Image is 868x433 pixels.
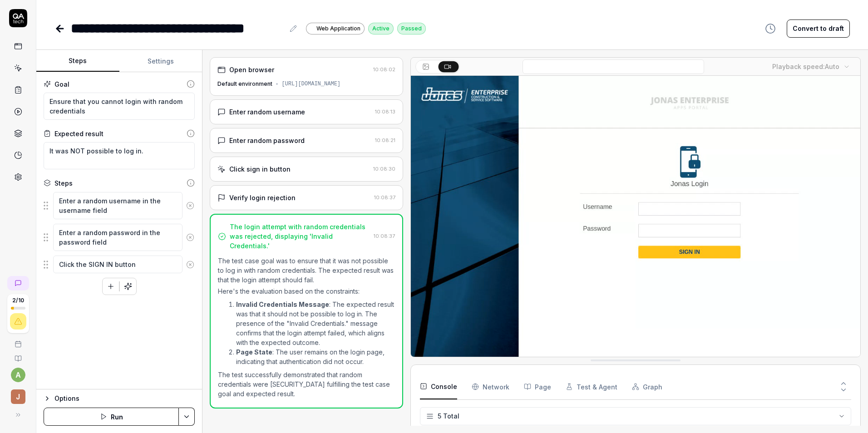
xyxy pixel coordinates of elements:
li: : The user remains on the login page, indicating that authentication did not occur. [236,347,395,366]
time: 10:08:02 [373,66,395,73]
div: Suggestions [44,192,195,220]
button: Convert to draft [787,20,850,38]
li: : The expected result was that it should not be possible to log in. The presence of the "Invalid ... [236,300,395,347]
strong: Page State [236,348,272,356]
a: Web Application [306,22,365,34]
time: 10:08:13 [375,108,395,115]
div: Playback speed: [772,62,839,71]
div: Enter random password [229,136,305,145]
button: J [4,382,32,406]
button: Test & Agent [566,374,617,399]
button: Remove step [182,228,198,246]
time: 10:08:37 [374,194,395,201]
div: Options [54,393,195,404]
div: Suggestions [44,255,195,274]
a: Book a call with us [4,333,32,348]
div: Enter random username [229,107,305,117]
div: The login attempt with random credentials was rejected, displaying 'Invalid Credentials.' [230,222,370,251]
div: Active [368,23,394,34]
div: Suggestions [44,223,195,251]
time: 10:08:21 [375,137,395,143]
span: Web Application [316,25,360,33]
button: Settings [119,50,202,72]
button: Network [472,374,509,399]
a: New conversation [7,276,29,290]
div: [URL][DOMAIN_NAME] [281,80,340,88]
span: 2 / 10 [12,298,24,303]
button: Options [44,393,195,404]
button: Console [420,374,457,399]
button: Page [524,374,551,399]
div: Passed [397,23,426,34]
p: The test successfully demonstrated that random credentials were [SECURITY_DATA] fulfilling the te... [218,370,395,399]
div: Goal [54,79,69,89]
strong: Invalid Credentials Message [236,300,329,308]
time: 10:08:37 [374,233,395,239]
button: View version history [759,20,781,38]
a: Documentation [4,348,32,362]
span: J [11,389,25,404]
div: Default environment [217,80,272,88]
button: Run [44,408,179,426]
div: Open browser [229,65,274,74]
div: Verify login rejection [229,193,296,202]
button: Remove step [182,197,198,215]
button: Remove step [182,256,198,274]
button: Graph [632,374,662,399]
button: a [11,368,25,382]
p: The test case goal was to ensure that it was not possible to log in with random credentials. The ... [218,256,395,285]
div: Click sign in button [229,164,291,174]
div: Steps [54,178,73,188]
button: Steps [36,50,119,72]
div: Expected result [54,129,104,138]
time: 10:08:30 [373,166,395,172]
p: Here's the evaluation based on the constraints: [218,286,395,296]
